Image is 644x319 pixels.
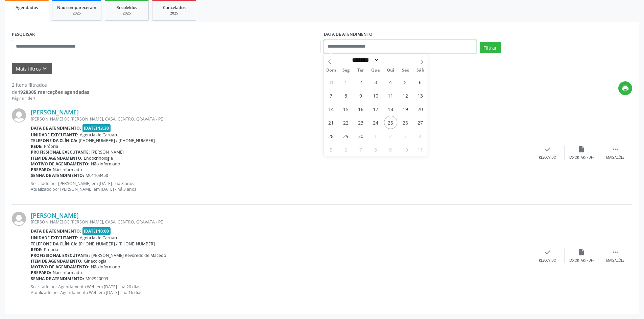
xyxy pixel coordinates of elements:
[414,143,427,156] span: Outubro 11, 2025
[539,258,556,263] div: Resolvido
[31,132,78,138] b: Unidade executante:
[44,247,58,252] span: Própria
[338,68,353,73] span: Seg
[544,248,551,256] i: check
[31,276,84,282] b: Senha de atendimento:
[353,68,368,73] span: Ter
[91,264,120,270] span: Não informado
[31,181,531,192] p: Solicitado por [PERSON_NAME] em [DATE] - há 3 anos Atualizado por [PERSON_NAME] em [DATE] - há 3 ...
[384,102,397,115] span: Setembro 18, 2025
[606,258,624,263] div: Mais ações
[325,129,338,142] span: Setembro 28, 2025
[325,143,338,156] span: Outubro 5, 2025
[578,248,585,256] i: insert_drive_file
[31,167,51,172] b: Preparo:
[369,129,382,142] span: Outubro 1, 2025
[80,132,119,138] span: Agencia de Caruaru
[413,68,428,73] span: Sáb
[325,89,338,102] span: Setembro 7, 2025
[569,258,594,263] div: Exportar (PDF)
[384,116,397,129] span: Setembro 25, 2025
[379,56,402,63] input: Year
[414,129,427,142] span: Outubro 4, 2025
[325,116,338,129] span: Setembro 21, 2025
[31,108,79,116] a: [PERSON_NAME]
[622,85,629,92] i: print
[368,68,383,73] span: Qua
[12,108,26,123] img: img
[31,241,77,247] b: Telefone da clínica:
[16,5,38,10] span: Agendados
[31,149,90,155] b: Profissional executante:
[369,102,382,115] span: Setembro 17, 2025
[339,102,353,115] span: Setembro 15, 2025
[339,143,353,156] span: Outubro 6, 2025
[12,212,26,226] img: img
[414,116,427,129] span: Setembro 27, 2025
[578,145,585,153] i: insert_drive_file
[544,145,551,153] i: check
[324,68,339,73] span: Dom
[31,125,81,131] b: Data de atendimento:
[53,167,82,172] span: Não informado
[339,129,353,142] span: Setembro 29, 2025
[399,75,412,88] span: Setembro 5, 2025
[31,264,90,270] b: Motivo de agendamento:
[606,155,624,160] div: Mais ações
[84,155,113,161] span: Endocrinologia
[339,75,353,88] span: Setembro 1, 2025
[354,75,367,88] span: Setembro 2, 2025
[325,75,338,88] span: Agosto 31, 2025
[399,116,412,129] span: Setembro 26, 2025
[354,102,367,115] span: Setembro 16, 2025
[12,88,89,96] div: de
[369,116,382,129] span: Setembro 24, 2025
[618,81,632,95] button: print
[324,29,373,40] label: DATA DE ATENDIMENTO
[31,235,78,241] b: Unidade executante:
[369,143,382,156] span: Outubro 8, 2025
[31,172,84,178] b: Senha de atendimento:
[57,5,96,10] span: Não compareceram
[369,89,382,102] span: Setembro 10, 2025
[44,143,58,149] span: Própria
[399,129,412,142] span: Outubro 3, 2025
[91,149,124,155] span: [PERSON_NAME]
[398,68,413,73] span: Sex
[157,11,191,16] div: 2025
[339,116,353,129] span: Setembro 22, 2025
[354,116,367,129] span: Setembro 23, 2025
[86,276,108,282] span: M02920003
[31,143,43,149] b: Rede:
[41,65,48,72] i: keyboard_arrow_down
[57,11,96,16] div: 2025
[539,155,556,160] div: Resolvido
[384,143,397,156] span: Outubro 9, 2025
[31,284,531,295] p: Solicitado por Agendamento Web em [DATE] - há 20 dias Atualizado por Agendamento Web em [DATE] - ...
[480,42,501,53] button: Filtrar
[339,89,353,102] span: Setembro 8, 2025
[325,102,338,115] span: Setembro 14, 2025
[384,129,397,142] span: Outubro 2, 2025
[84,258,106,264] span: Ginecologia
[414,75,427,88] span: Setembro 6, 2025
[399,89,412,102] span: Setembro 12, 2025
[31,228,81,234] b: Data de atendimento:
[350,56,380,63] select: Month
[80,235,119,241] span: Agencia de Caruaru
[399,102,412,115] span: Setembro 19, 2025
[31,212,79,219] a: [PERSON_NAME]
[384,89,397,102] span: Setembro 11, 2025
[354,143,367,156] span: Outubro 7, 2025
[12,63,52,75] button: Mais filtroskeyboard_arrow_down
[414,102,427,115] span: Setembro 20, 2025
[91,252,166,258] span: [PERSON_NAME] Revoredo de Macedo
[79,138,155,143] span: [PHONE_NUMBER] / [PHONE_NUMBER]
[384,75,397,88] span: Setembro 4, 2025
[354,89,367,102] span: Setembro 9, 2025
[163,5,186,10] span: Cancelados
[18,89,89,95] strong: 1928305 marcações agendadas
[31,161,90,167] b: Motivo de agendamento:
[116,5,137,10] span: Resolvidos
[86,172,108,178] span: M01103450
